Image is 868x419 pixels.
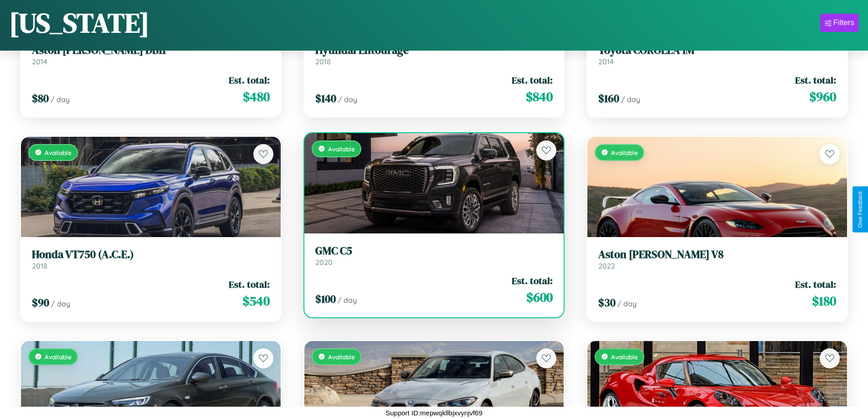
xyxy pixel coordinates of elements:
h3: Aston [PERSON_NAME] DB11 [32,44,270,57]
a: Honda VT750 (A.C.E.)2018 [32,248,270,270]
a: GMC C52020 [315,244,553,267]
span: $ 840 [526,88,553,106]
span: $ 90 [32,295,49,310]
span: Available [611,353,638,361]
span: Est. total: [229,278,270,291]
span: 2014 [598,57,614,66]
span: / day [51,299,70,308]
span: 2020 [315,258,333,267]
h1: [US_STATE] [9,4,149,41]
h3: Aston [PERSON_NAME] V8 [598,248,836,261]
span: Available [45,149,72,156]
span: / day [51,95,70,104]
h3: Toyota COROLLA iM [598,44,836,57]
span: Available [328,353,355,361]
span: Available [611,149,638,156]
span: $ 600 [526,288,553,306]
div: Filters [833,18,854,27]
span: Est. total: [229,73,270,87]
span: / day [617,299,637,308]
a: Aston [PERSON_NAME] V82022 [598,248,836,270]
span: 2018 [32,261,47,270]
span: $ 160 [598,91,619,106]
a: Hyundai Entourage2018 [315,44,553,66]
div: Give Feedback [857,191,863,228]
h3: Hyundai Entourage [315,44,553,57]
span: Est. total: [512,274,553,287]
a: Toyota COROLLA iM2014 [598,44,836,66]
span: $ 140 [315,91,336,106]
span: $ 960 [809,88,836,106]
span: / day [338,95,357,104]
span: $ 480 [243,88,270,106]
a: Aston [PERSON_NAME] DB112014 [32,44,270,66]
span: Est. total: [795,278,836,291]
p: Support ID: mepwqkllbjxvynjvf69 [385,407,483,419]
span: Available [45,353,72,361]
span: $ 30 [598,295,616,310]
span: $ 180 [812,292,836,310]
span: $ 540 [242,292,270,310]
button: Filters [820,14,859,32]
span: 2014 [32,57,47,66]
span: 2022 [598,261,615,270]
h3: GMC C5 [315,244,553,258]
span: Est. total: [795,73,836,87]
h3: Honda VT750 (A.C.E.) [32,248,270,261]
span: $ 80 [32,91,49,106]
span: $ 100 [315,291,336,306]
span: / day [621,95,640,104]
span: Available [328,145,355,153]
span: / day [338,295,357,305]
span: Est. total: [512,73,553,87]
span: 2018 [315,57,331,66]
